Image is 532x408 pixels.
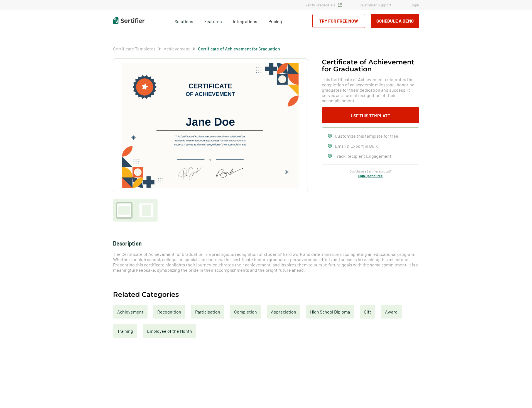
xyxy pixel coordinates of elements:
span: Customize this template for free [335,133,398,139]
div: Breadcrumb [113,46,280,52]
span: Certificate Templates [113,46,156,52]
a: Appreciation [267,305,300,319]
button: Use This Template [322,107,419,123]
span: Integrations [233,19,257,24]
a: Certificate Templates [113,46,156,51]
a: Recognition [153,305,185,319]
a: Participation [191,305,224,319]
a: Certificate of Achievement for Graduation [198,46,280,51]
span: Certificate of Achievement for Graduation [198,46,280,52]
h1: Certificate of Achievement for Graduation [322,59,419,72]
a: Verify Credentials [305,3,342,7]
img: Certificate of Achievement for Graduation [122,63,299,188]
img: Sertifier | Digital Credentialing Platform [113,17,144,24]
a: Achievement [113,305,148,319]
a: Training [113,324,137,338]
a: Gift [360,305,375,319]
span: Don’t have a Sertifier account? [349,169,392,174]
a: Employee of the Month [143,324,196,338]
a: Login [410,3,419,7]
a: Customer Support [360,3,391,7]
a: Award [381,305,402,319]
img: Verified [338,3,342,7]
span: Email & Export in Bulk [335,143,378,149]
a: Sign Up for Free [358,174,383,178]
span: Features [204,17,222,24]
a: Integrations [233,17,257,24]
span: Achievement [164,46,190,52]
a: Try for Free Now [312,14,365,28]
span: Description [113,240,142,247]
span: Solutions [175,17,193,24]
h2: Related Categories [113,291,179,298]
span: Track Recipient Engagement [335,153,391,159]
a: Pricing [268,17,282,24]
span: This Certificate of Achievement celebrates the completion of an academic milestone, honoring grad... [322,77,419,103]
a: High School Diploma [306,305,354,319]
a: Completion [230,305,261,319]
span: Pricing [268,19,282,24]
span: The Certificate of Achievement for Graduation is a prestigious recognition of students’ hard work... [113,251,418,273]
a: Achievement [164,46,190,51]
